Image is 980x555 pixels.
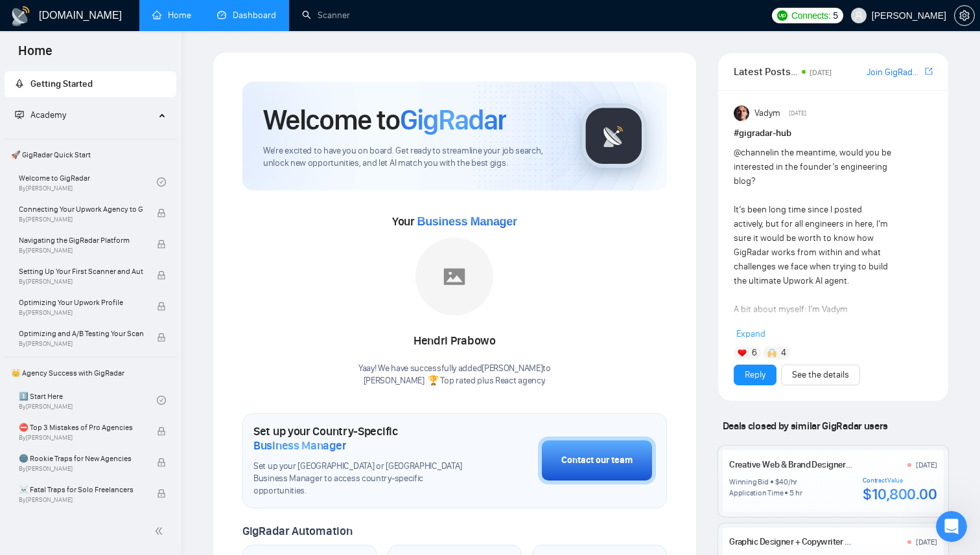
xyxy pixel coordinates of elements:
span: Academy [15,109,66,120]
h1: Welcome to [263,102,506,137]
a: Welcome to GigRadarBy[PERSON_NAME] [19,168,157,196]
span: lock [157,271,166,280]
span: lock [157,209,166,218]
span: check-circle [157,396,166,405]
img: ❤️ [738,348,747,357]
a: Reply [745,368,765,382]
a: 1️⃣ Start HereBy[PERSON_NAME] [19,386,157,414]
span: Connects: [791,8,830,23]
span: export [925,66,933,76]
span: 👑 Agency Success with GigRadar [6,360,175,386]
div: [DATE] [916,460,937,470]
span: lock [157,333,166,342]
span: Deals closed by similar GigRadar users [717,414,893,437]
span: 🌚 Rookie Traps for New Agencies [19,452,143,465]
span: [DATE] [810,68,832,77]
span: Optimizing and A/B Testing Your Scanner for Better Results [19,327,143,340]
img: upwork-logo.png [777,10,787,21]
span: Setting Up Your First Scanner and Auto-Bidder [19,265,143,278]
div: Contract Value [863,477,937,484]
span: ☠️ Fatal Traps for Solo Freelancers [19,483,143,496]
div: /hr [788,477,797,487]
span: lock [157,489,166,498]
a: setting [954,10,975,21]
a: searchScanner [302,10,350,21]
span: double-left [154,525,167,538]
span: By [PERSON_NAME] [19,434,143,442]
div: 5 hr [789,488,802,498]
span: lock [157,302,166,311]
span: rocket [15,79,24,88]
button: See the details [781,365,860,385]
span: Getting Started [30,78,93,89]
span: Set up your [GEOGRAPHIC_DATA] or [GEOGRAPHIC_DATA] Business Manager to access country-specific op... [253,460,473,497]
span: ⛔ Top 3 Mistakes of Pro Agencies [19,421,143,434]
button: Reply [734,365,776,385]
span: Your [392,214,517,229]
div: 40 [779,477,788,487]
a: dashboardDashboard [217,10,276,21]
span: By [PERSON_NAME] [19,465,143,473]
button: Contact our team [538,436,656,484]
img: logo [10,6,31,27]
span: By [PERSON_NAME] [19,278,143,286]
span: GigRadar [400,102,506,137]
span: Home [8,41,63,69]
div: Yaay! We have successfully added [PERSON_NAME] to [358,363,551,387]
span: lock [157,427,166,436]
img: Vadym [734,106,749,121]
span: Latest Posts from the GigRadar Community [734,63,798,80]
span: GigRadar Automation [242,524,352,538]
span: By [PERSON_NAME] [19,340,143,348]
span: 6 [752,346,757,359]
div: [DATE] [916,537,937,547]
a: homeHome [152,10,191,21]
span: By [PERSON_NAME] [19,247,143,255]
span: Vadym [754,106,780,120]
span: 🚀 GigRadar Quick Start [6,142,175,168]
div: $10,800.00 [863,484,937,504]
span: lock [157,458,166,467]
span: 4 [781,346,786,359]
div: $ [775,477,780,487]
span: By [PERSON_NAME] [19,496,143,504]
span: Expand [736,328,765,339]
img: placeholder.png [415,238,493,315]
span: check-circle [157,177,166,187]
span: Navigating the GigRadar Platform [19,234,143,247]
a: export [925,65,933,78]
a: Join GigRadar Slack Community [867,65,922,80]
iframe: Intercom live chat [936,511,967,542]
button: setting [954,5,975,26]
span: lock [157,240,166,249]
span: By [PERSON_NAME] [19,309,143,317]
span: 5 [833,8,838,23]
h1: # gigradar-hub [734,126,933,141]
span: Academy [30,109,66,120]
a: Graphic Designer + Copywriter Needed | 7-Page Marketing Folder [729,536,970,547]
div: Winning Bid [729,477,768,487]
p: [PERSON_NAME] 🏆 Top rated plus React agency . [358,375,551,387]
div: Hendri Prabowo [358,330,551,352]
div: Application Time [729,488,783,498]
span: Optimizing Your Upwork Profile [19,296,143,309]
span: By [PERSON_NAME] [19,216,143,223]
span: Business Manager [417,215,517,228]
div: Contact our team [561,453,633,468]
span: We're excited to have you on board. Get ready to streamline your job search, unlock new opportuni... [263,145,561,170]
span: Connecting Your Upwork Agency to GigRadar [19,203,143,216]
a: See the details [792,368,849,382]
li: Getting Started [5,71,176,97]
span: @channel [734,147,772,158]
span: user [854,11,863,20]
h1: Set up your Country-Specific [253,424,473,453]
span: setting [955,10,974,21]
img: gigradar-logo.png [581,104,646,168]
span: [DATE] [789,108,806,119]
img: 🙌 [767,348,776,357]
span: Business Manager [253,438,346,453]
span: fund-projection-screen [15,110,24,119]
